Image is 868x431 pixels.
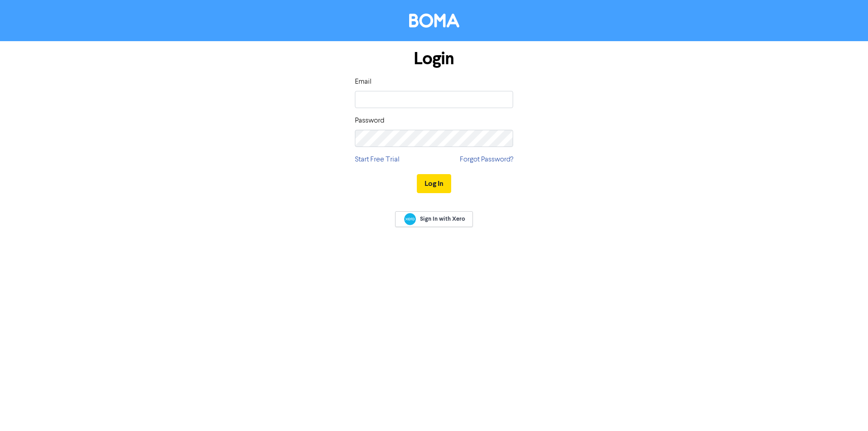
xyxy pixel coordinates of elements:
[417,174,451,193] button: Log In
[355,115,384,126] label: Password
[355,48,513,69] h1: Login
[395,211,473,227] a: Sign In with Xero
[409,14,459,28] img: BOMA Logo
[420,215,465,223] span: Sign In with Xero
[460,154,513,165] a: Forgot Password?
[355,154,400,165] a: Start Free Trial
[355,76,372,87] label: Email
[404,213,416,225] img: Xero logo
